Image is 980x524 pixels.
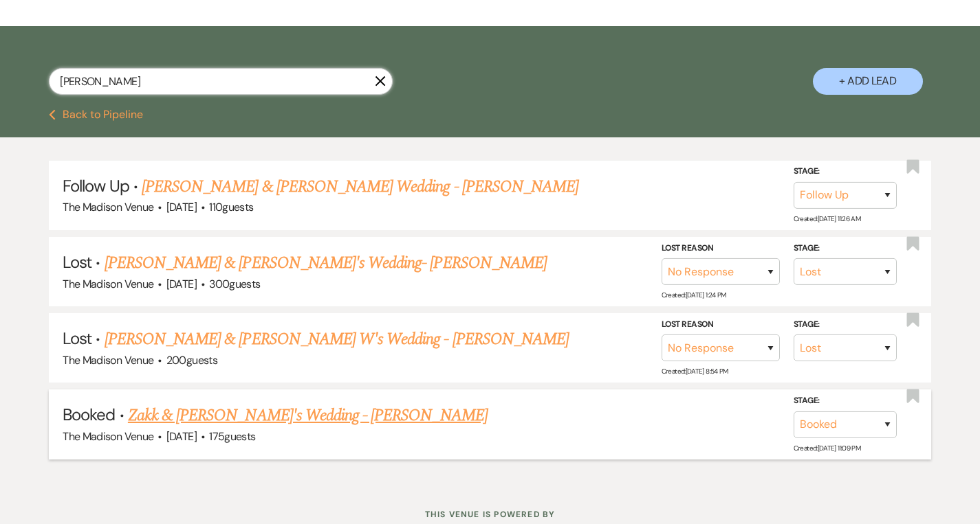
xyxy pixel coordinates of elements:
[166,429,197,444] span: [DATE]
[63,328,91,349] span: Lost
[63,251,91,273] span: Lost
[105,327,569,352] a: [PERSON_NAME] & [PERSON_NAME] W's Wedding - [PERSON_NAME]
[209,277,260,291] span: 300 guests
[63,404,115,425] span: Booked
[166,200,197,214] span: [DATE]
[166,277,197,291] span: [DATE]
[63,175,129,196] span: Follow Up
[662,367,728,376] span: Created: [DATE] 8:54 PM
[142,174,578,199] a: [PERSON_NAME] & [PERSON_NAME] Wedding - [PERSON_NAME]
[49,109,143,120] button: Back to Pipeline
[128,403,488,428] a: Zakk & [PERSON_NAME]'s Wedding - [PERSON_NAME]
[813,68,923,95] button: + Add Lead
[166,353,217,367] span: 200 guests
[662,317,780,332] label: Lost Reason
[63,200,153,214] span: The Madison Venue
[794,443,860,452] span: Created: [DATE] 11:09 PM
[105,251,547,275] a: [PERSON_NAME] & [PERSON_NAME]'s Wedding- [PERSON_NAME]
[794,164,897,179] label: Stage:
[794,317,897,332] label: Stage:
[49,68,393,95] input: Search by name, event date, email address or phone number
[794,394,897,409] label: Stage:
[63,353,153,367] span: The Madison Venue
[794,214,860,223] span: Created: [DATE] 11:26 AM
[209,200,253,214] span: 110 guests
[63,429,153,444] span: The Madison Venue
[662,291,726,299] span: Created: [DATE] 1:24 PM
[794,240,897,255] label: Stage:
[662,240,780,255] label: Lost Reason
[209,429,255,444] span: 175 guests
[63,277,153,291] span: The Madison Venue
